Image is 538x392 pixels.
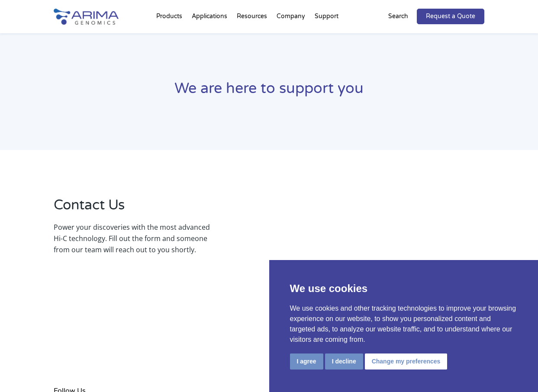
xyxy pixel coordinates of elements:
h2: Contact Us [54,196,212,222]
p: We use cookies and other tracking technologies to improve your browsing experience on our website... [290,303,518,345]
a: Request a Quote [417,9,484,24]
h1: We are here to support you [54,79,484,105]
p: Search [388,11,408,22]
p: Power your discoveries with the most advanced Hi-C technology. Fill out the form and someone from... [54,222,212,255]
button: Change my preferences [365,353,448,370]
button: I decline [325,353,363,370]
button: I agree [290,353,323,370]
img: Arima-Genomics-logo [54,9,119,25]
p: We use cookies [290,281,518,296]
